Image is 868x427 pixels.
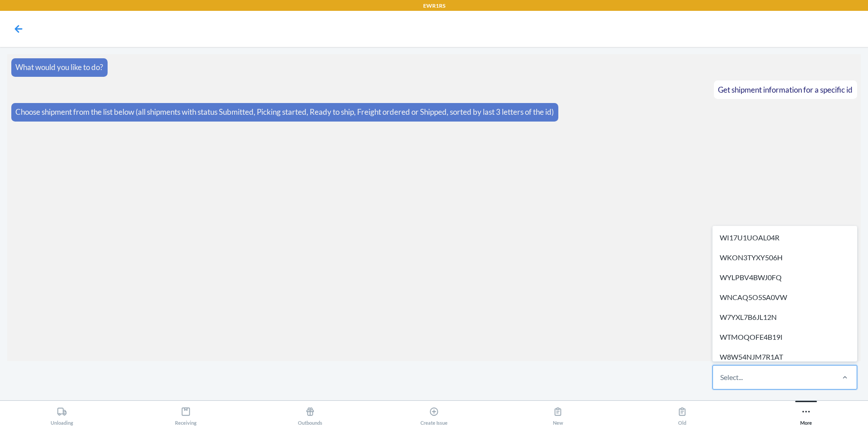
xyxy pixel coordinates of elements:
div: WTMOQOFE4B19I [714,327,855,347]
div: W8W54NJM7R1AT [714,347,855,367]
div: Create Issue [420,403,448,426]
div: WKON3TYXY506H [714,248,855,267]
button: Create Issue [372,401,496,426]
button: Old [620,401,744,426]
div: New [553,403,563,426]
p: EWR1RS [423,2,445,10]
div: W7YXL7B6JL12N [714,307,855,327]
div: Unloading [51,403,73,426]
div: Select... [720,372,743,383]
div: Old [677,403,687,426]
button: Receiving [124,401,248,426]
div: WI17U1UOAL04R [714,228,855,248]
div: More [800,403,812,426]
span: Get shipment information for a specific id [718,85,853,94]
div: Receiving [175,403,197,426]
button: New [496,401,620,426]
div: Outbounds [298,403,322,426]
p: Choose shipment from the list below (all shipments with status Submitted, Picking started, Ready ... [15,106,554,118]
p: What would you like to do? [15,61,103,73]
div: WYLPBV4BWJ0FQ [714,267,855,287]
button: More [744,401,868,426]
button: Outbounds [248,401,372,426]
div: WNCAQ5O5SA0VW [714,287,855,307]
